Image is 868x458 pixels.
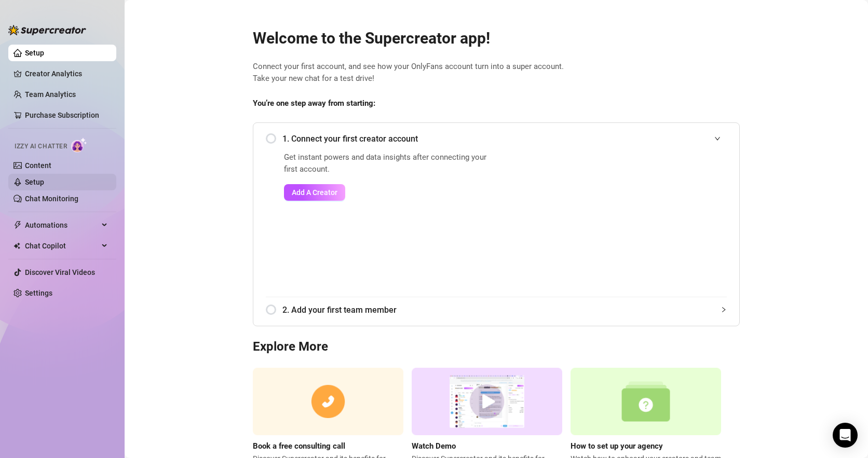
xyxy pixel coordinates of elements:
[292,188,337,197] span: Add A Creator
[284,184,345,201] button: Add A Creator
[25,217,99,233] span: Automations
[253,29,740,48] h2: Welcome to the Supercreator app!
[25,161,51,170] a: Content
[71,137,87,152] img: AI Chatter
[25,65,108,82] a: Creator Analytics
[25,238,99,254] span: Chat Copilot
[25,90,76,99] a: Team Analytics
[15,142,67,151] span: Izzy AI Chatter
[25,289,52,297] a: Settings
[13,242,20,249] img: Chat Copilot
[571,368,721,436] img: setup agency guide
[412,368,562,436] img: supercreator demo
[253,99,375,108] strong: You’re one step away from starting:
[284,151,493,176] span: Get instant powers and data insights after connecting your first account.
[284,184,493,201] a: Add A Creator
[519,151,727,284] iframe: Add Creators
[714,135,721,142] span: expanded
[266,297,727,323] div: 2. Add your first team member
[282,132,727,145] span: 1. Connect your first creator account
[412,441,456,451] strong: Watch Demo
[25,268,95,276] a: Discover Viral Videos
[253,61,740,85] span: Connect your first account, and see how your OnlyFans account turn into a super account. Take you...
[253,339,740,355] h3: Explore More
[571,441,663,451] strong: How to set up your agency
[8,25,86,35] img: logo-BBDzfeDw.svg
[25,49,44,57] a: Setup
[25,178,44,186] a: Setup
[25,195,78,203] a: Chat Monitoring
[25,107,108,123] a: Purchase Subscription
[253,441,345,451] strong: Book a free consulting call
[13,221,22,229] span: thunderbolt
[721,307,727,313] span: collapsed
[282,303,727,316] span: 2. Add your first team member
[266,126,727,151] div: 1. Connect your first creator account
[833,423,858,448] div: Open Intercom Messenger
[253,368,403,436] img: consulting call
